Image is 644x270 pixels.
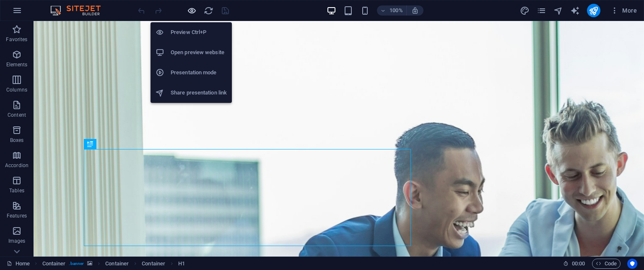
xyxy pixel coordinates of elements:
img: Editor Logo [48,5,111,16]
h6: Share presentation link [171,88,227,98]
span: Click to select. Double-click to edit [42,259,66,269]
button: Usercentrics [627,259,637,269]
h6: Open preview website [171,47,227,58]
p: Columns [6,87,27,93]
p: Elements [6,61,28,68]
span: Code [596,259,617,269]
p: Accordion [5,162,29,169]
button: More [607,4,640,17]
button: text_generator [570,5,580,16]
button: pages [537,5,547,16]
p: Favorites [6,36,27,43]
span: . banner [69,259,84,269]
i: AI Writer [570,6,580,16]
i: Publish [589,6,598,16]
i: Pages (Ctrl+Alt+S) [537,6,546,16]
span: : [578,260,579,267]
a: Click to cancel selection. Double-click to open Pages [7,259,30,269]
i: On resize automatically adjust zoom level to fit chosen device. [411,7,419,14]
span: Click to select. Double-click to edit [178,259,185,269]
p: Content [8,112,26,118]
p: Features [7,212,27,219]
span: Click to select. Double-click to edit [105,259,129,269]
p: Boxes [10,137,24,144]
span: 00 00 [572,259,585,269]
i: Navigator [553,6,563,16]
h6: Session time [563,259,585,269]
nav: breadcrumb [42,259,185,269]
p: Images [8,238,26,244]
i: Design (Ctrl+Alt+Y) [520,6,530,16]
span: More [610,6,637,15]
span: Click to select. Double-click to edit [142,259,165,269]
button: 100% [377,5,407,16]
h6: 100% [390,5,403,16]
i: This element contains a background [87,261,92,266]
button: publish [587,4,600,17]
h6: Presentation mode [171,68,227,78]
button: design [520,5,530,16]
button: navigator [553,5,563,16]
h6: Preview Ctrl+P [171,27,227,37]
p: Tables [9,187,24,194]
button: reload [203,5,213,16]
button: Code [592,259,621,269]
